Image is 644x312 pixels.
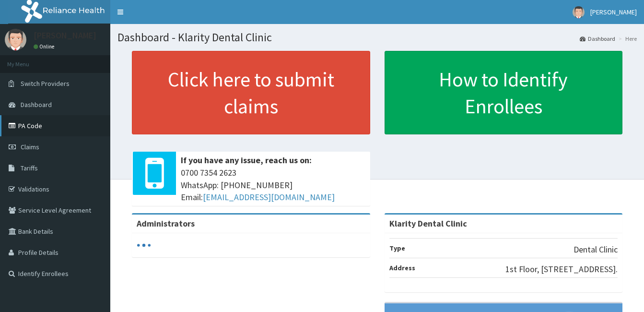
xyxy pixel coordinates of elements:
span: Dashboard [21,100,52,109]
span: [PERSON_NAME] [590,8,637,16]
li: Here [616,35,637,43]
span: Switch Providers [21,79,70,88]
b: Administrators [137,218,195,229]
a: [EMAIL_ADDRESS][DOMAIN_NAME] [203,192,335,203]
img: User Image [573,6,585,18]
b: Address [389,264,415,272]
b: Type [389,244,405,252]
a: How to Identify Enrollees [385,51,623,134]
span: Tariffs [21,164,38,172]
span: Claims [21,143,39,151]
h1: Dashboard - Klarity Dental Clinic [117,31,637,44]
img: User Image [5,29,26,50]
a: Online [34,43,57,50]
strong: Klarity Dental Clinic [389,218,467,229]
span: 0700 7354 2623 WhatsApp: [PHONE_NUMBER] Email: [181,167,365,204]
p: 1st Floor, [STREET_ADDRESS]. [505,263,618,276]
a: Dashboard [580,35,615,43]
p: Dental Clinic [574,243,618,256]
svg: audio-loading [137,238,151,252]
a: Click here to submit claims [132,51,370,134]
p: [PERSON_NAME] [34,31,96,40]
b: If you have any issue, reach us on: [181,155,312,166]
